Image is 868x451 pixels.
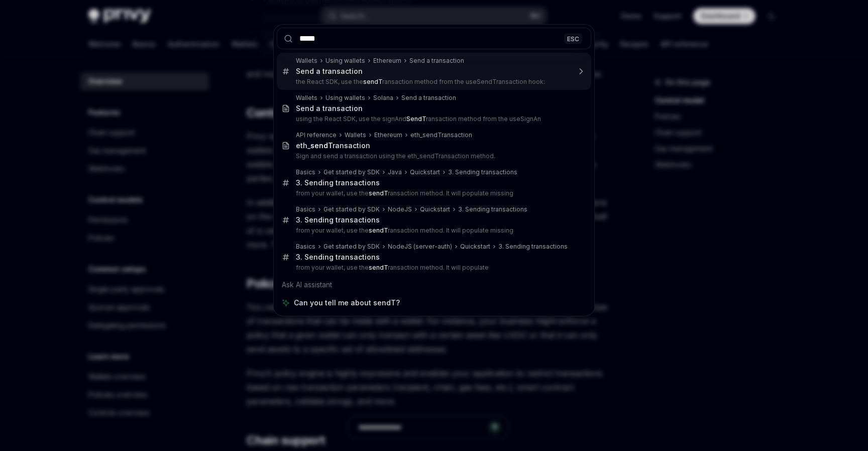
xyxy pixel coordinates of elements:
[448,168,517,176] div: 3. Sending transactions
[460,243,490,251] div: Quickstart
[296,141,370,150] div: eth_ ransaction
[369,264,388,271] b: sendT
[388,168,402,176] div: Java
[296,168,315,176] div: Basics
[296,227,570,235] p: from your wallet, use the ransaction method. It will populate missing
[325,94,365,102] div: Using wallets
[296,104,363,113] div: Send a transaction
[401,94,456,102] div: Send a transaction
[323,205,380,213] div: Get started by SDK
[420,205,450,213] div: Quickstart
[498,243,568,251] div: 3. Sending transactions
[296,243,315,251] div: Basics
[325,57,365,65] div: Using wallets
[373,94,393,102] div: Solana
[296,215,380,224] div: 3. Sending transactions
[458,205,527,213] div: 3. Sending transactions
[373,57,401,65] div: Ethereum
[564,33,582,44] div: ESC
[363,78,382,85] b: sendT
[345,131,366,139] div: Wallets
[296,57,317,65] div: Wallets
[369,189,388,197] b: sendT
[296,67,363,76] div: Send a transaction
[296,178,380,187] div: 3. Sending transactions
[294,298,400,308] span: Can you tell me about sendT?
[296,131,337,139] div: API reference
[296,189,570,197] p: from your wallet, use the ransaction method. It will populate missing
[296,205,315,213] div: Basics
[410,168,440,176] div: Quickstart
[296,94,317,102] div: Wallets
[374,131,402,139] div: Ethereum
[310,141,333,150] b: sendT
[323,168,380,176] div: Get started by SDK
[296,253,380,262] div: 3. Sending transactions
[406,115,426,123] b: SendT
[323,243,380,251] div: Get started by SDK
[410,131,472,139] div: eth_sendTransaction
[296,264,570,272] p: from your wallet, use the ransaction method. It will populate
[296,115,570,123] p: using the React SDK, use the signAnd ransaction method from the useSignAn
[277,276,591,294] div: Ask AI assistant
[369,227,388,234] b: sendT
[296,152,570,160] p: Sign and send a transaction using the eth_sendTransaction method.
[388,243,452,251] div: NodeJS (server-auth)
[409,57,464,65] div: Send a transaction
[296,78,570,86] p: the React SDK, use the ransaction method from the useSendTransaction hook:
[388,205,412,213] div: NodeJS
